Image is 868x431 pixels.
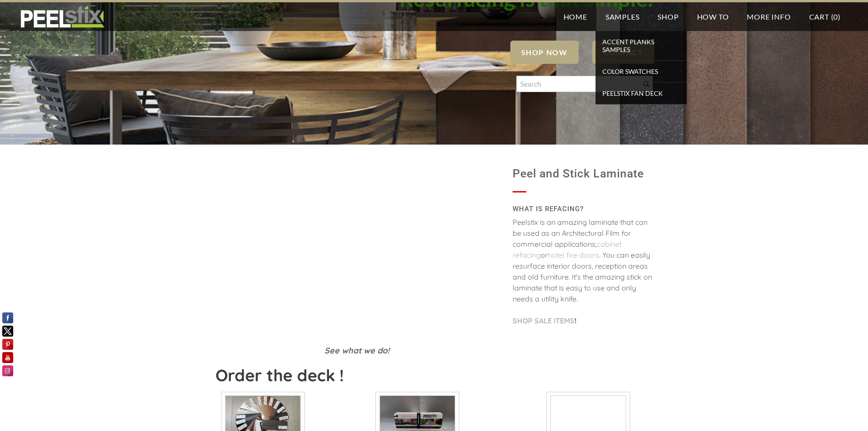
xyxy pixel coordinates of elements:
font: ! [513,316,576,325]
input: Search [516,76,653,92]
a: Samples [596,2,649,31]
a: Color Swatches [596,61,687,83]
h1: Peel and Stick Laminate [513,163,653,185]
a: cabinet refacing [513,239,621,260]
a: Cart (0) [800,2,850,31]
font: See what we do! [324,345,390,356]
a: SHOP SALE ITEMS [513,316,575,325]
a: Shop [648,2,688,31]
img: REFACE SUPPLIES [18,5,106,28]
span: Color Swatches [598,65,684,78]
a: More Info [738,2,800,31]
a: Accent Planks Samples [596,31,687,61]
div: Peelstix is an amazing laminate that can be used as an Architectural Film for commercial applicat... [513,217,653,335]
a: hotel fire doors [548,250,599,260]
h2: WHAT IS REFACING? [513,202,653,217]
span: Accent Planks Samples [598,36,684,56]
a: Home [555,2,596,31]
a: Peelstix Fan Deck [596,83,687,104]
span: 0 [833,12,838,21]
a: Contact [592,41,654,64]
a: How To [688,2,738,31]
a: SHOP NOW [510,41,579,64]
span: Peelstix Fan Deck [598,87,684,99]
strong: Order the deck ! [216,365,344,385]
